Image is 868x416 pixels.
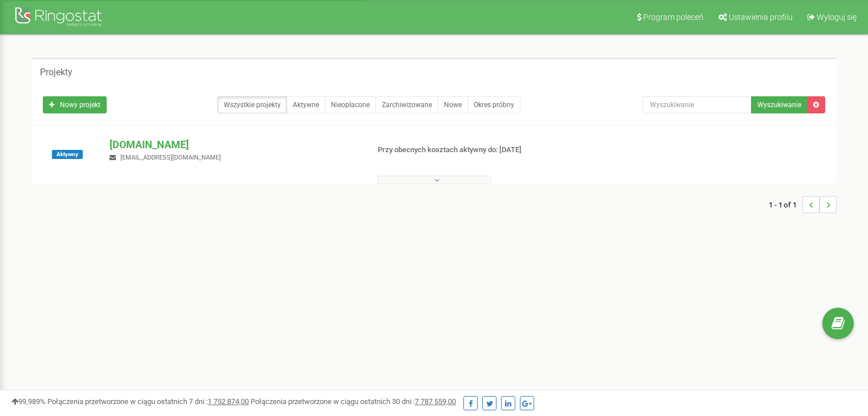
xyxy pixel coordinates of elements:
a: Nowe [438,96,468,113]
span: 99,989% [11,397,46,406]
u: 1 752 874,00 [208,397,249,406]
button: Wyszukiwanie [751,96,808,113]
span: Aktywny [52,150,83,159]
a: Wszystkie projekty [217,96,287,113]
span: Połączenia przetworzone w ciągu ostatnich 7 dni : [47,397,249,406]
span: 1 - 1 of 1 [769,196,802,213]
span: [EMAIL_ADDRESS][DOMAIN_NAME] [120,154,221,161]
span: Wyloguj się [817,13,857,22]
a: Okres próbny [467,96,520,113]
a: Nieopłacone [325,96,376,113]
nav: ... [769,185,837,225]
a: Zarchiwizowane [376,96,438,113]
input: Wyszukiwanie [643,96,752,113]
h5: Projekty [40,67,72,78]
a: Aktywne [286,96,325,113]
u: 7 787 559,00 [415,397,456,406]
p: Przy obecnych kosztach aktywny do: [DATE] [378,145,560,156]
span: Program poleceń [643,13,704,22]
span: Połączenia przetworzone w ciągu ostatnich 30 dni : [251,397,456,406]
span: Ustawienia profilu [729,13,793,22]
p: [DOMAIN_NAME] [110,137,359,152]
a: Nowy projekt [43,96,107,113]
